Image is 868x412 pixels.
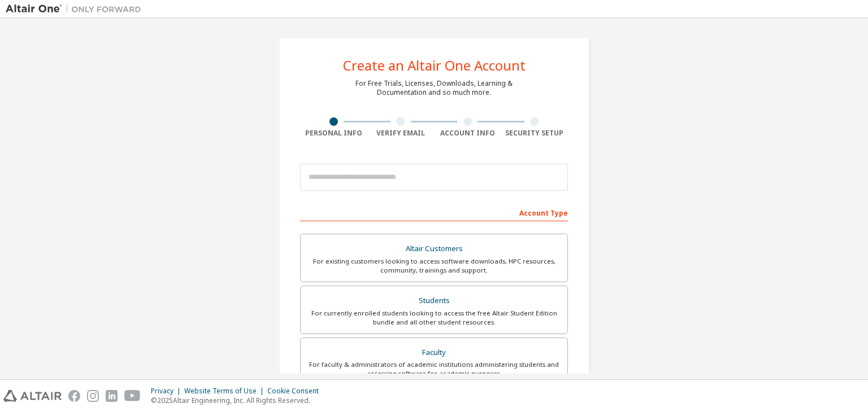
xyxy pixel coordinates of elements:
div: Students [307,293,561,309]
div: For currently enrolled students looking to access the free Altair Student Edition bundle and all ... [307,309,561,327]
img: linkedin.svg [106,390,118,402]
div: Account Type [300,203,568,221]
div: Cookie Consent [267,387,325,396]
div: Privacy [151,387,184,396]
div: Verify Email [367,129,435,138]
div: Personal Info [300,129,367,138]
div: For faculty & administrators of academic institutions administering students and accessing softwa... [307,360,561,378]
p: © 2025 Altair Engineering, Inc. All Rights Reserved. [151,396,325,405]
img: altair_logo.svg [3,390,62,402]
div: For existing customers looking to access software downloads, HPC resources, community, trainings ... [307,257,561,275]
div: Account Info [434,129,501,138]
img: facebook.svg [68,390,80,402]
div: For Free Trials, Licenses, Downloads, Learning & Documentation and so much more. [355,79,513,97]
div: Create an Altair One Account [343,59,526,72]
img: instagram.svg [87,390,99,402]
div: Security Setup [501,129,568,138]
img: Altair One [6,3,147,15]
div: Altair Customers [307,241,561,257]
div: Faculty [307,345,561,361]
div: Website Terms of Use [184,387,267,396]
img: youtube.svg [124,390,141,402]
